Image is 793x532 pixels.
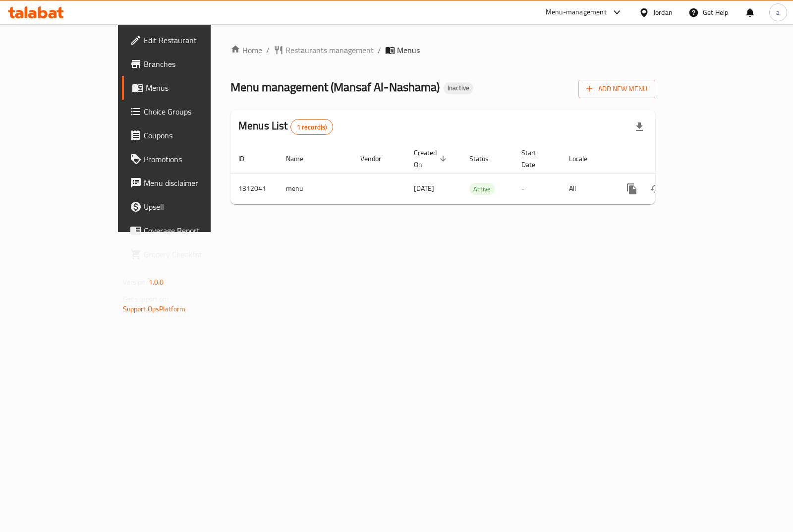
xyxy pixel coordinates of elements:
[146,82,242,94] span: Menus
[123,293,169,305] span: Get support on:
[122,219,250,242] a: Coverage Report
[469,183,495,195] div: Active
[144,225,242,236] span: Coverage Report
[561,174,612,204] td: All
[290,119,334,135] div: Total records count
[230,174,278,204] td: 1312041
[144,153,242,165] span: Promotions
[612,144,723,174] th: Actions
[444,84,473,92] span: Inactive
[521,147,549,171] span: Start Date
[122,242,250,266] a: Grocery Checklist
[378,44,381,56] li: /
[291,122,333,132] span: 1 record(s)
[469,153,502,165] span: Status
[144,129,242,141] span: Coupons
[414,147,450,171] span: Created On
[278,174,352,204] td: menu
[266,44,270,56] li: /
[586,83,647,95] span: Add New Menu
[644,177,668,201] button: Change Status
[286,153,316,165] span: Name
[122,123,250,147] a: Coupons
[144,248,242,260] span: Grocery Checklist
[122,28,250,52] a: Edit Restaurant
[414,182,434,195] span: [DATE]
[569,153,600,165] span: Locale
[122,100,250,123] a: Choice Groups
[230,44,655,56] nav: breadcrumb
[230,144,723,204] table: enhanced table
[144,177,242,189] span: Menu disclaimer
[285,44,374,56] span: Restaurants management
[397,44,420,56] span: Menus
[122,147,250,171] a: Promotions
[469,183,495,195] span: Active
[620,177,644,201] button: more
[123,302,186,315] a: Support.OpsPlatform
[122,52,250,76] a: Branches
[274,44,374,56] a: Restaurants management
[144,34,242,46] span: Edit Restaurant
[144,58,242,70] span: Branches
[653,7,673,18] div: Jordan
[123,276,147,289] span: Version:
[122,171,250,195] a: Menu disclaimer
[144,106,242,118] span: Choice Groups
[360,153,394,165] span: Vendor
[122,195,250,219] a: Upsell
[230,76,440,98] span: Menu management ( Mansaf Al-Nashama )
[149,276,164,289] span: 1.0.0
[546,6,607,18] div: Menu-management
[238,153,257,165] span: ID
[627,115,651,139] div: Export file
[444,82,473,94] div: Inactive
[578,80,655,98] button: Add New Menu
[776,7,780,18] span: a
[513,174,561,204] td: -
[238,118,333,135] h2: Menus List
[122,76,250,100] a: Menus
[144,201,242,213] span: Upsell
